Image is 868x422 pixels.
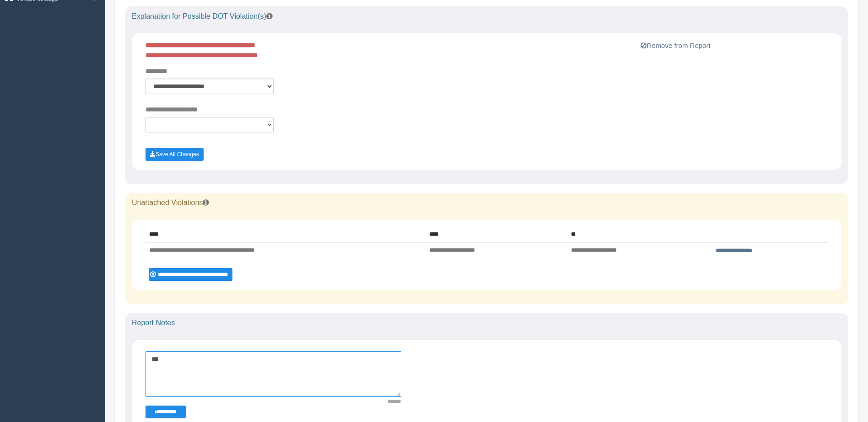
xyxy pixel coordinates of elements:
div: Unattached Violations [125,193,848,213]
div: Report Notes [125,313,848,333]
button: Remove from Report [638,40,713,51]
button: Change Filter Options [146,406,186,418]
div: Explanation for Possible DOT Violation(s) [125,6,848,26]
button: Save [146,148,204,161]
